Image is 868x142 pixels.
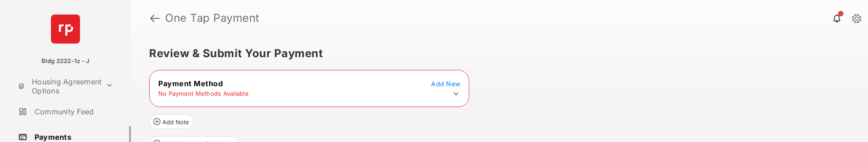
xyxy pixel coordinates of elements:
h5: Review & Submit Your Payment [149,48,843,59]
span: Add New [431,80,460,88]
strong: One Tap Payment [165,13,260,24]
button: Add New [431,79,460,88]
p: Bldg 2222-1z - J [41,57,90,66]
a: Housing Agreement Options [15,75,102,97]
td: No Payment Methods Available [158,89,249,98]
img: svg+xml;base64,PHN2ZyB4bWxucz0iaHR0cDovL3d3dy53My5vcmcvMjAwMC9zdmciIHdpZHRoPSI2NCIgaGVpZ2h0PSI2NC... [51,15,80,44]
a: Community Feed [15,101,131,122]
button: Add Note [149,114,193,129]
span: Payment Method [158,79,223,88]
